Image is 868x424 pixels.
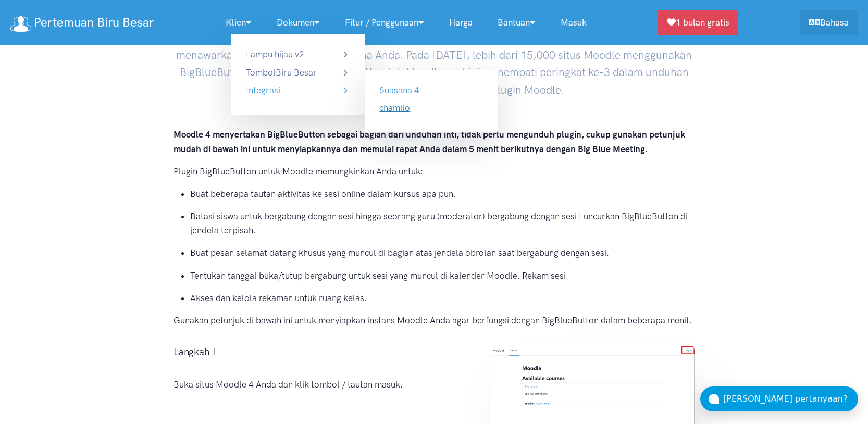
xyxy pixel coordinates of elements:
[658,10,738,35] a: 1 bulan gratis
[332,11,437,34] a: Fitur / Penggunaan
[190,246,695,260] p: Buat pesan selamat datang khusus yang muncul di bagian atas jendela obrolan saat bergabung dengan...
[190,291,695,305] p: Akses dan kelola rekaman untuk ruang kelas.
[10,11,154,34] a: Pertemuan Biru Besar
[246,83,350,97] a: Integrasi
[10,16,31,32] img: logo
[173,345,469,359] h4: Langkah 1
[173,129,685,154] strong: Moodle 4 menyertakan BigBlueButton sebagai bagian dari unduhan inti, tidak perlu mengunduh plugin...
[700,386,858,411] button: [PERSON_NAME] pertanyaan?
[485,11,548,34] a: Bantuan
[173,314,695,328] p: Gunakan petunjuk di bawah ini untuk menyiapkan instans Moodle Anda agar berfungsi dengan BigBlueB...
[379,85,419,95] a: Suasana 4
[173,165,695,179] p: Plugin BigBlueButton untuk Moodle memungkinkan Anda untuk:
[437,11,485,34] a: Harga
[246,66,350,80] a: TombolBiru Besar
[379,103,410,113] a: chamilo
[264,11,332,34] a: Dokumen
[548,11,599,34] a: Masuk
[213,11,264,34] a: Klien
[800,10,858,35] a: Bahasa
[190,209,695,238] p: Batasi siswa untuk bergabung dengan sesi hingga seorang guru (moderator) bergabung dengan sesi Lu...
[190,187,695,201] p: Buat beberapa tautan aktivitas ke sesi online dalam kursus apa pun.
[190,269,695,283] p: Tentukan tanggal buka/tutup bergabung untuk sesi yang muncul di kalender Moodle. Rekam sesi.
[723,392,858,406] div: [PERSON_NAME] pertanyaan?
[246,47,350,61] a: Lampu hijau v2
